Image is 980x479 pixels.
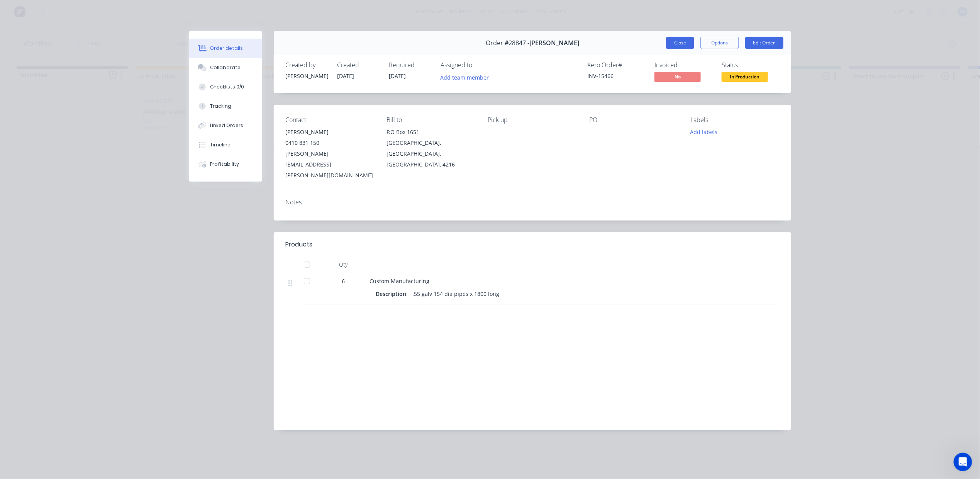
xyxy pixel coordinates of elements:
[285,72,328,80] div: [PERSON_NAME]
[589,116,678,124] div: PO
[189,39,262,58] button: Order details
[285,240,312,249] div: Products
[387,127,475,170] div: P.O Box 1651[GEOGRAPHIC_DATA], [GEOGRAPHIC_DATA], [GEOGRAPHIC_DATA], 4216
[285,127,374,181] div: [PERSON_NAME]0410 831 150[PERSON_NAME][EMAIL_ADDRESS][PERSON_NAME][DOMAIN_NAME]
[441,61,518,69] div: Assigned to
[285,61,328,69] div: Created by
[337,72,354,80] span: [DATE]
[654,72,701,82] span: No
[210,83,244,90] div: Checklists 0/0
[387,116,475,124] div: Bill to
[285,116,374,124] div: Contact
[409,288,502,299] div: .55 galv 154 dia pipes x 1800 long
[285,127,374,138] div: [PERSON_NAME]
[700,37,739,49] button: Options
[686,127,722,137] button: Add labels
[376,288,409,299] div: Description
[342,277,345,285] span: 6
[189,155,262,174] button: Profitability
[722,72,768,83] button: In Production
[654,61,712,69] div: Invoiced
[529,39,579,47] span: [PERSON_NAME]
[722,72,768,82] span: In Production
[745,37,783,49] button: Edit Order
[488,116,577,124] div: Pick up
[436,72,493,82] button: Add team member
[189,97,262,116] button: Tracking
[210,45,243,52] div: Order details
[722,61,780,69] div: Status
[441,72,493,82] button: Add team member
[370,277,429,285] span: Custom Manufacturing
[587,72,645,80] div: INV-15466
[189,77,262,97] button: Checklists 0/0
[210,64,241,71] div: Collaborate
[189,58,262,77] button: Collaborate
[387,138,475,170] div: [GEOGRAPHIC_DATA], [GEOGRAPHIC_DATA], [GEOGRAPHIC_DATA], 4216
[387,127,475,138] div: P.O Box 1651
[691,116,780,124] div: Labels
[587,61,645,69] div: Xero Order #
[954,453,972,471] iframe: Intercom live chat
[189,116,262,135] button: Linked Orders
[337,61,380,69] div: Created
[210,103,232,110] div: Tracking
[666,37,694,49] button: Close
[389,72,406,80] span: [DATE]
[285,199,780,206] div: Notes
[320,257,366,272] div: Qty
[486,39,529,47] span: Order #28847 -
[210,122,244,129] div: Linked Orders
[210,161,239,168] div: Profitability
[210,141,231,148] div: Timeline
[189,135,262,155] button: Timeline
[285,148,374,181] div: [PERSON_NAME][EMAIL_ADDRESS][PERSON_NAME][DOMAIN_NAME]
[285,138,374,148] div: 0410 831 150
[389,61,431,69] div: Required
